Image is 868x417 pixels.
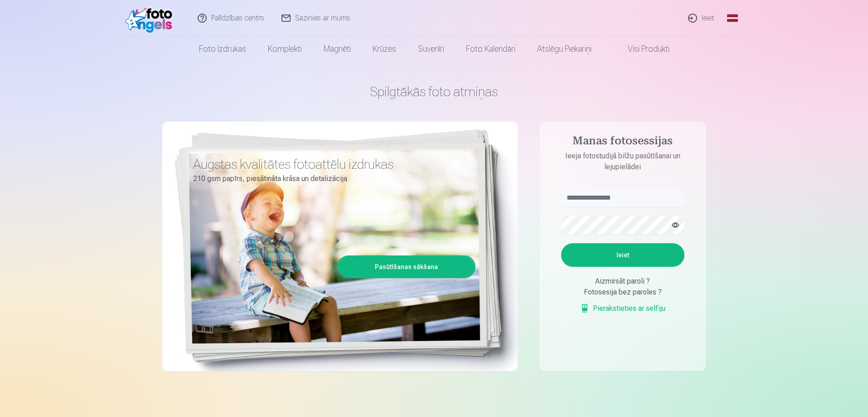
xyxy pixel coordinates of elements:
a: Suvenīri [407,36,455,62]
a: Atslēgu piekariņi [526,36,602,62]
p: Ieeja fotostudijā bilžu pasūtīšanai un lejupielādei [552,151,693,172]
h4: Manas fotosessijas [552,134,693,151]
h3: Augstas kvalitātes fotoattēlu izdrukas [193,156,469,172]
h1: Spilgtākās foto atmiņas [162,83,706,100]
button: Ieiet [561,243,684,267]
a: Foto kalendāri [455,36,526,62]
a: Visi produkti [602,36,680,62]
a: Foto izdrukas [188,36,257,62]
img: /fa1 [125,4,177,33]
a: Komplekti [257,36,313,62]
div: Aizmirsāt paroli ? [561,276,684,287]
p: 210 gsm papīrs, piesātināta krāsa un detalizācija [193,172,469,185]
a: Pasūtīšanas sākšana [339,257,474,277]
a: Magnēti [313,36,362,62]
div: Fotosesija bez paroles ? [561,287,684,298]
a: Krūzes [362,36,407,62]
a: Pierakstieties ar selfiju [580,303,665,314]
